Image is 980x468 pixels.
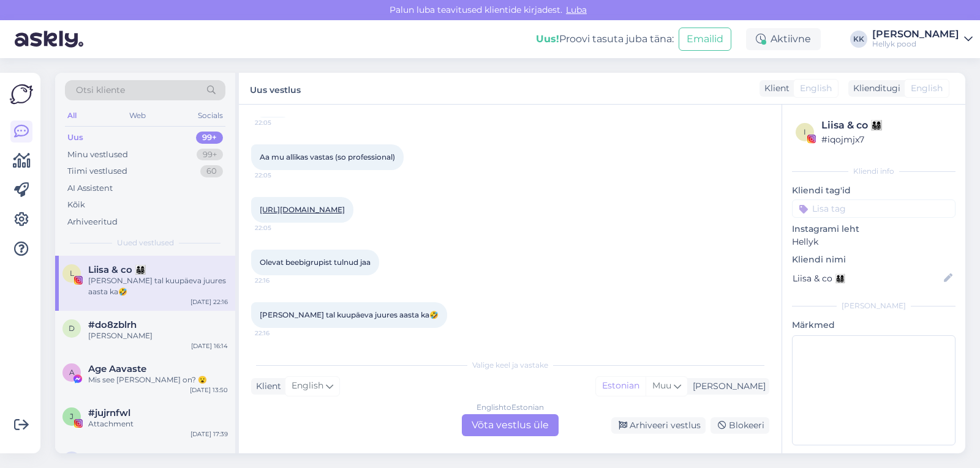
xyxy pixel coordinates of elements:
[10,83,33,106] img: Askly Logo
[872,39,959,49] div: Hellyk pood
[792,184,956,197] p: Kliendi tag'id
[69,368,75,377] span: A
[260,258,371,267] span: Olevat beebigrupist tulnud jaa
[792,236,956,248] p: Hellyk
[70,269,74,278] span: L
[255,276,301,285] span: 22:16
[804,127,806,136] span: i
[88,418,228,429] div: Attachment
[196,132,223,144] div: 99+
[821,118,952,133] div: Liisa & co 👨‍👩‍👧‍👦
[88,275,228,297] div: [PERSON_NAME] tal kuupäeva juures aasta ka🤣
[251,380,281,393] div: Klient
[200,165,223,177] div: 60
[67,216,118,228] div: Arhiveeritud
[260,205,345,214] a: [URL][DOMAIN_NAME]
[127,108,148,124] div: Web
[746,28,821,50] div: Aktiivne
[792,223,956,236] p: Instagrami leht
[190,429,228,439] div: [DATE] 17:39
[792,253,956,266] p: Kliendi nimi
[536,32,674,46] div: Proovi tasuta juba täna:
[70,412,73,421] span: j
[190,297,228,306] div: [DATE] 22:16
[197,149,223,161] div: 99+
[67,199,85,211] div: Kõik
[88,319,137,330] span: #do8zblrh
[792,199,956,218] input: Lisa tag
[76,84,125,97] span: Otsi kliente
[292,379,323,393] span: English
[117,237,174,248] span: Uued vestlused
[611,417,706,434] div: Arhiveeri vestlus
[679,28,731,51] button: Emailid
[596,377,646,395] div: Estonian
[759,82,790,95] div: Klient
[88,407,130,418] span: #jujrnfwl
[250,80,301,97] label: Uus vestlus
[88,363,146,374] span: Age Aavaste
[688,380,766,393] div: [PERSON_NAME]
[190,385,228,395] div: [DATE] 13:50
[88,451,168,462] span: Inga Kubu
[850,31,867,48] div: KK
[872,29,973,49] a: [PERSON_NAME]Hellyk pood
[260,310,439,319] span: [PERSON_NAME] tal kuupäeva juures aasta ka🤣
[69,324,75,333] span: d
[792,319,956,332] p: Märkmed
[67,149,128,161] div: Minu vestlused
[821,133,952,146] div: # iqojmjx7
[255,223,301,232] span: 22:05
[88,330,228,341] div: [PERSON_NAME]
[255,329,301,338] span: 22:16
[793,272,941,285] input: Lisa nimi
[67,182,113,195] div: AI Assistent
[67,165,127,177] div: Tiimi vestlused
[88,374,228,385] div: Mis see [PERSON_NAME] on? 😮
[88,264,146,275] span: Liisa & co 👨‍👩‍👧‍👦
[191,341,228,351] div: [DATE] 16:14
[792,166,956,177] div: Kliendi info
[848,82,900,95] div: Klienditugi
[710,417,769,434] div: Blokeeri
[562,4,590,15] span: Luba
[260,152,395,162] span: Aa mu allikas vastas (so professional)
[255,171,301,180] span: 22:05
[911,82,943,95] span: English
[65,108,79,124] div: All
[792,300,956,311] div: [PERSON_NAME]
[800,82,832,95] span: English
[67,132,83,144] div: Uus
[477,402,544,413] div: English to Estonian
[462,414,559,436] div: Võta vestlus üle
[251,360,769,371] div: Valige keel ja vastake
[195,108,225,124] div: Socials
[652,380,671,391] span: Muu
[536,33,559,45] b: Uus!
[872,29,959,39] div: [PERSON_NAME]
[255,118,301,127] span: 22:05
